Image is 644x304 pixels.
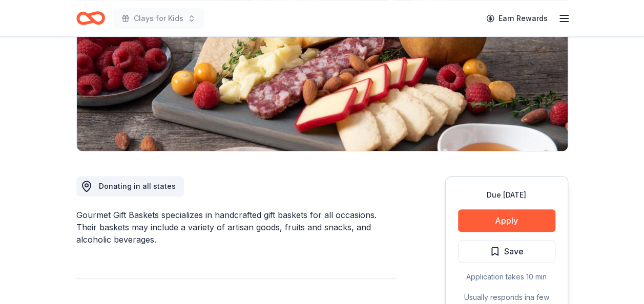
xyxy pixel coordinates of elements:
div: Due [DATE] [458,189,555,201]
span: Save [504,245,524,258]
div: Gourmet Gift Baskets specializes in handcrafted gift baskets for all occasions. Their baskets may... [76,209,396,246]
span: Clays for Kids [134,12,183,25]
button: Save [458,240,555,263]
div: Application takes 10 min [458,271,555,283]
a: Home [76,6,105,30]
button: Clays for Kids [113,8,204,29]
span: Donating in all states [99,182,176,190]
a: Earn Rewards [480,9,554,28]
button: Apply [458,209,555,232]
